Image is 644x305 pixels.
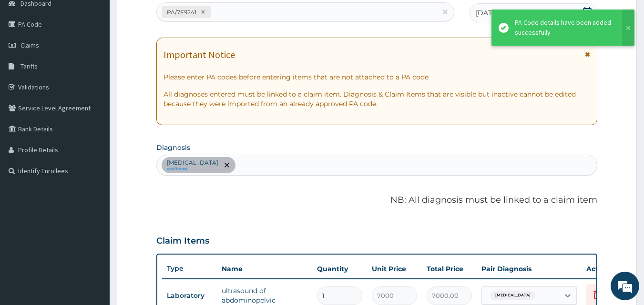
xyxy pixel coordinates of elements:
[20,41,39,49] span: Claims
[50,53,160,66] div: Chat with us now
[491,291,535,300] span: [MEDICAL_DATA]
[312,259,367,278] th: Quantity
[18,48,39,71] img: d_794563401_company_1708531726252_794563401
[164,89,591,108] p: All diagnoses entered must be linked to a claim item. Diagnosis & Claim Items that are visible bu...
[167,159,218,167] p: [MEDICAL_DATA]
[476,8,498,18] span: [DATE]
[515,18,613,38] div: PA Code details have been added successfully
[164,49,235,60] h1: Important Notice
[162,260,217,277] th: Type
[167,167,218,171] small: confirmed
[55,92,132,188] span: We're online!
[223,161,231,169] span: remove selection option
[5,204,182,237] textarea: Type your message and hit 'Enter'
[156,5,179,28] div: Minimize live chat window
[156,143,190,152] label: Diagnosis
[164,72,591,82] p: Please enter PA codes before entering items that are not attached to a PA code
[162,287,217,305] td: Laboratory
[217,259,312,278] th: Name
[164,7,198,18] div: PA/7F9241
[367,259,422,278] th: Unit Price
[20,62,38,70] span: Tariffs
[156,194,598,207] p: NB: All diagnosis must be linked to a claim item
[422,259,477,278] th: Total Price
[582,259,629,278] th: Actions
[156,236,209,246] h3: Claim Items
[477,259,582,278] th: Pair Diagnosis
